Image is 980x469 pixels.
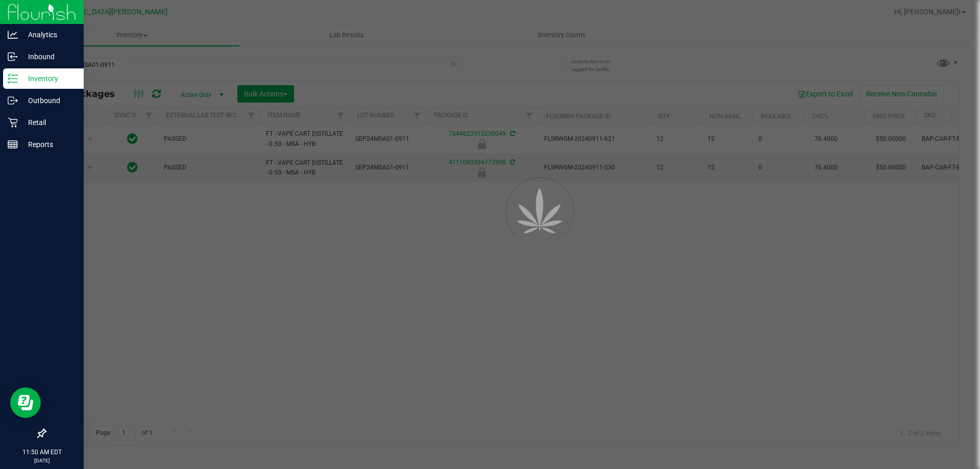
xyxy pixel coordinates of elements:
[8,30,18,40] inline-svg: Analytics
[18,94,79,107] p: Outbound
[8,52,18,62] inline-svg: Inbound
[18,116,79,129] p: Retail
[18,29,79,41] p: Analytics
[8,117,18,128] inline-svg: Retail
[8,139,18,150] inline-svg: Reports
[8,95,18,106] inline-svg: Outbound
[8,73,18,84] inline-svg: Inventory
[10,387,41,418] iframe: Resource center
[18,138,79,151] p: Reports
[5,457,79,464] p: [DATE]
[18,51,79,63] p: Inbound
[5,448,79,457] p: 11:50 AM EDT
[18,72,79,85] p: Inventory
